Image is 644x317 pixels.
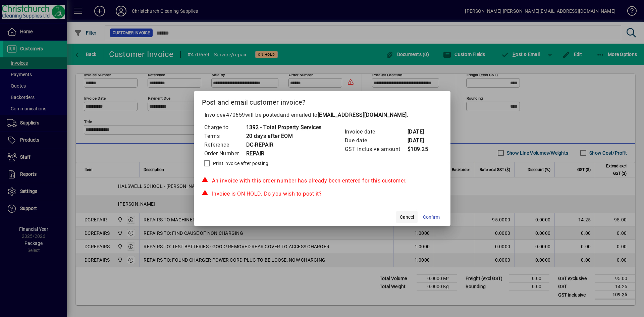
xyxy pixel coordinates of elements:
label: Print invoice after posting [212,160,269,167]
td: Order Number [204,149,246,158]
div: An invoice with this order number has already been entered for this customer. [202,177,442,185]
span: #470659 [222,112,245,118]
h2: Post and email customer invoice? [194,91,450,111]
td: Due date [344,136,407,145]
p: Invoice will be posted . [202,111,442,119]
td: 20 days after EOM [246,132,322,141]
button: Cancel [396,211,418,223]
td: GST inclusive amount [344,145,407,154]
td: Charge to [204,123,246,132]
span: Confirm [423,214,440,221]
td: Invoice date [344,127,407,136]
td: Terms [204,132,246,141]
td: Reference [204,141,246,149]
td: REPAIR [246,149,322,158]
div: Invoice is ON HOLD. Do you wish to post it? [202,190,442,198]
td: [DATE] [407,127,434,136]
td: 1392 - Total Property Services [246,123,322,132]
td: [DATE] [407,136,434,145]
span: Cancel [400,214,414,221]
span: and emailed to [280,112,407,118]
td: DC-REPAIR [246,141,322,149]
button: Confirm [420,211,442,223]
b: [EMAIL_ADDRESS][DOMAIN_NAME] [318,112,407,118]
td: $109.25 [407,145,434,154]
